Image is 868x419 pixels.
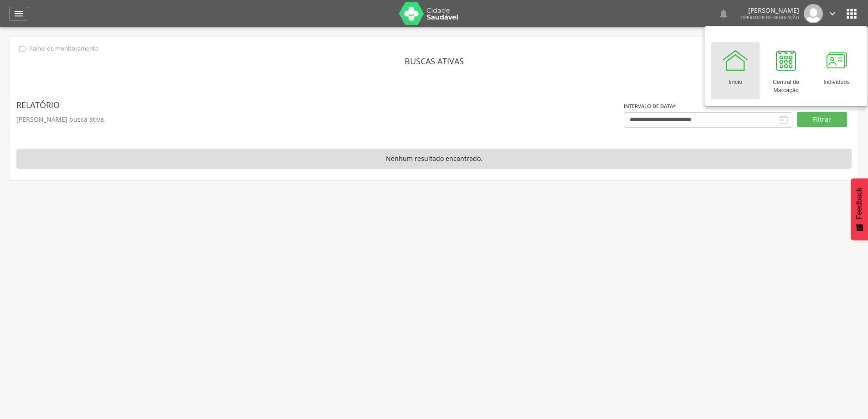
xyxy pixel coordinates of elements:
[851,178,868,240] button: Feedback - Mostrar pesquisa
[827,9,837,19] i: 
[827,4,837,23] a: 
[812,42,861,99] a: Indivíduos
[13,8,24,19] i: 
[740,7,799,14] p: [PERSON_NAME]
[855,187,863,219] span: Feedback
[16,149,852,169] p: Nenhum resultado encontrado.
[16,53,852,69] header: Buscas ativas
[762,42,810,99] a: Central de Marcação
[718,8,729,19] i: 
[29,45,99,52] p: Painel de monitoramento
[797,112,847,127] button: Filtrar
[9,7,28,21] a: 
[624,103,676,110] label: Intervalo de data
[740,14,799,21] span: Operador de regulação
[16,97,624,113] header: Relatório
[778,114,789,125] i: 
[844,6,859,21] i: 
[16,113,624,126] p: [PERSON_NAME] busca ativa
[18,44,28,54] i: 
[718,4,729,23] a: 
